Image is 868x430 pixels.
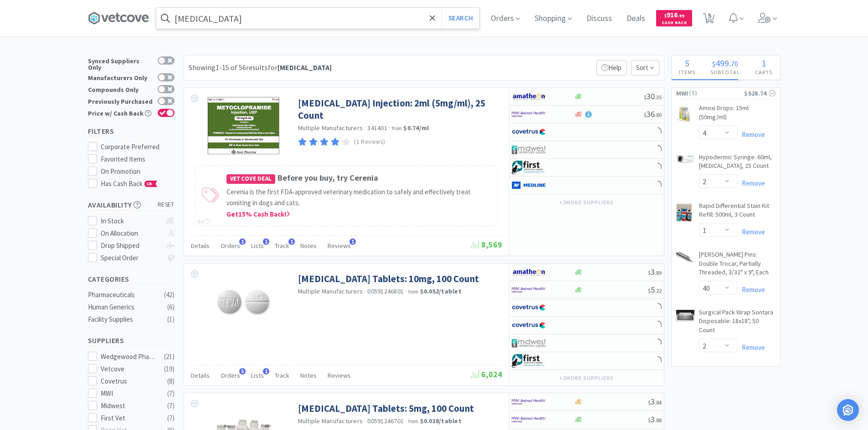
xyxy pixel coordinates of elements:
[655,94,662,101] span: . 35
[648,284,662,295] span: 5
[512,319,546,332] img: 77fca1acd8b6420a9015268ca798ef17_1.png
[298,287,363,295] a: Multiple Manufacturers
[298,97,500,122] a: [MEDICAL_DATA] Injection: 2ml (5mg/ml), 25 Count
[101,413,157,424] div: First Vet
[712,59,715,68] span: $
[512,90,546,103] img: 3331a67d23dc422aa21b1ec98afbf632_11.png
[731,59,738,68] span: 70
[298,402,474,415] a: [MEDICAL_DATA] Tablets: 5mg, 100 Count
[251,371,264,379] span: Lists
[655,417,662,424] span: . 88
[349,238,356,245] span: 1
[214,273,273,332] img: b08f520f04c64f689b5aa4dcf5828397_120295.jpg
[197,217,210,226] div: Ad
[167,400,175,411] div: ( 7 )
[167,376,175,387] div: ( 8 )
[737,179,765,187] a: Remove
[405,287,407,295] span: ·
[676,88,688,98] span: MWI
[268,63,332,72] span: for
[442,8,479,29] button: Search
[367,417,404,425] span: 00591246701
[164,364,175,374] div: ( 19 )
[277,63,332,72] strong: [MEDICAL_DATA]
[648,399,651,406] span: $
[555,372,618,384] button: +2more suppliers
[101,351,157,362] div: Wedgewood Pharmacy
[101,240,161,251] div: Drop Shipped
[167,388,175,399] div: ( 7 )
[699,250,776,281] a: [PERSON_NAME] Pins: Double Trocar, Partially Threaded, 3/32" x 9", Each
[300,242,317,250] span: Notes
[699,153,776,174] a: Hypodermic Syringe: 60ml, [MEDICAL_DATA], 25 Count
[88,335,175,346] h5: Suppliers
[676,155,694,163] img: 84af5ade331f40d2be711bd9afb93b2f_10551.png
[664,13,667,19] span: $
[354,137,385,147] p: (1 Reviews)
[737,343,765,352] a: Remove
[221,242,240,250] span: Orders
[761,57,766,69] span: 1
[263,238,269,245] span: 1
[648,396,662,407] span: 3
[678,13,684,19] span: . 99
[512,354,546,368] img: 67d67680309e4a0bb49a5ff0391dcc42_6.png
[512,107,546,121] img: f6b2451649754179b5b4e0c70c3f7cb0_2.png
[367,124,387,132] span: 341401
[512,395,546,409] img: f6b2451649754179b5b4e0c70c3f7cb0_2.png
[408,288,418,295] span: from
[648,417,651,424] span: $
[239,368,246,374] span: 5
[191,371,210,379] span: Details
[512,301,546,314] img: 77fca1acd8b6420a9015268ca798ef17_1.png
[655,399,662,406] span: . 84
[512,161,546,174] img: 67d67680309e4a0bb49a5ff0391dcc42_6.png
[583,15,616,23] a: Discuss
[158,200,175,210] span: reset
[555,196,618,209] button: +2more suppliers
[300,371,317,379] span: Notes
[364,124,366,132] span: ·
[664,10,684,19] span: 916
[676,203,692,222] img: e8a0f815b7b04008b10c01e58e7df603_523188.png
[275,371,289,379] span: Track
[191,242,210,250] span: Details
[512,178,546,192] img: a646391c64b94eb2892348a965bf03f3_134.png
[263,368,269,374] span: 1
[88,85,153,93] div: Compounds Only
[164,289,175,300] div: ( 42 )
[101,154,175,165] div: Favorited Items
[101,388,157,399] div: MWI
[703,68,748,76] h4: Subtotal
[471,239,502,250] span: 8,569
[656,6,692,30] a: $916.99Cash Back
[655,287,662,294] span: . 22
[88,126,175,137] h5: Filters
[328,242,351,250] span: Reviews
[403,124,429,132] strong: $0.74 / ml
[655,111,662,118] span: . 80
[655,269,662,276] span: . 89
[156,8,479,29] input: Search by item, sku, manufacturer, ingredient, size...
[364,417,366,425] span: ·
[596,60,627,76] p: Help
[88,302,162,313] div: Human Generics
[101,216,161,227] div: In Stock
[389,124,390,132] span: ·
[167,413,175,424] div: ( 7 )
[676,310,694,322] img: 2b2cb65ebd8a4ae3ae67ea61788ff569_4528.png
[88,200,175,210] h5: Availability
[88,73,153,81] div: Manufacturers Only
[226,174,276,184] span: Vetcove Deal
[644,91,662,101] span: 30
[644,109,662,119] span: 36
[226,172,493,185] h4: Before you buy, try Cerenia
[699,104,776,125] a: Amoxi Drops: 15ml (50mg/ml)
[392,125,402,132] span: from
[685,57,689,69] span: 5
[420,417,462,425] strong: $0.038 / tablet
[101,166,175,177] div: On Promotion
[251,242,264,250] span: Lists
[512,413,546,426] img: f6b2451649754179b5b4e0c70c3f7cb0_2.png
[239,238,246,245] span: 1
